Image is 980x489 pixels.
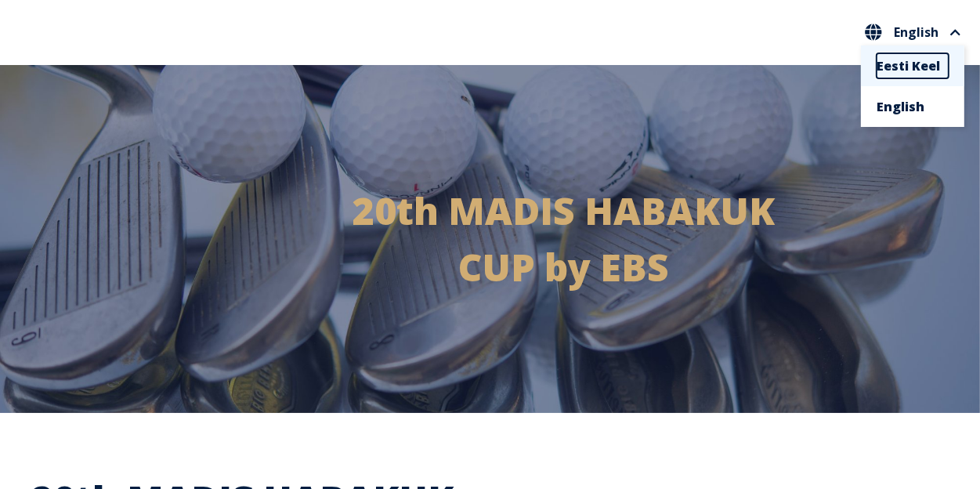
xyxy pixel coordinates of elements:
[353,185,775,292] strong: 20th MADIS HABAKUK CUP by EBS
[861,20,964,45] nav: Select your language
[894,26,938,38] span: English
[877,53,949,78] a: Eesti Keel
[861,20,964,45] button: English
[877,94,949,119] a: English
